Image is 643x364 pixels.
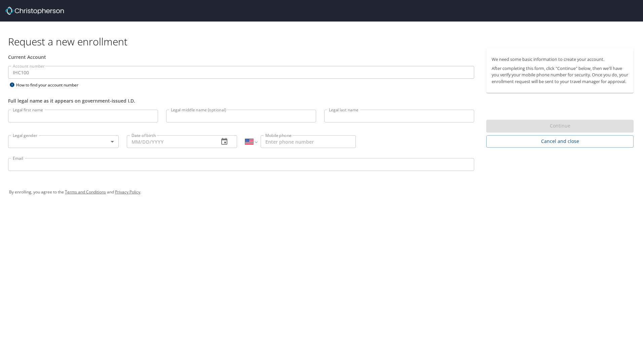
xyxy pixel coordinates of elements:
img: cbt logo [5,7,64,15]
div: By enrolling, you agree to the and . [9,184,634,201]
div: Current Account [8,53,474,61]
p: We need some basic information to create your account. [492,56,628,63]
button: Cancel and close [486,135,634,148]
div: Full legal name as it appears on government-issued I.D. [8,97,474,104]
h1: Request a new enrollment [8,35,639,48]
div: ​ [8,135,119,148]
input: Enter phone number [261,135,356,148]
input: MM/DD/YYYY [127,135,214,148]
a: Privacy Policy [115,189,140,195]
span: Cancel and close [492,137,628,146]
p: After completing this form, click "Continue" below, then we'll have you verify your mobile phone ... [492,65,628,85]
div: How to find your account number [8,81,92,89]
a: Terms and Conditions [65,189,106,195]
